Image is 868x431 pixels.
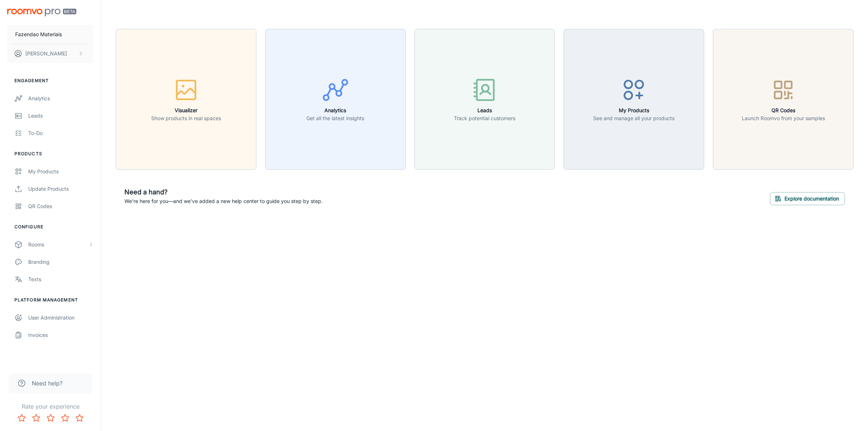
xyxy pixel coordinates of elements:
[28,241,88,249] div: Rooms
[713,29,854,170] button: QR CodesLaunch Roomvo from your samples
[7,9,76,16] img: Roomvo PRO Beta
[7,25,94,44] button: Fazendao Materiais
[151,114,221,122] p: Show products in real spaces
[742,106,825,114] h6: QR Codes
[593,106,675,114] h6: My Products
[770,194,845,202] a: Explore documentation
[116,29,256,170] button: VisualizerShow products in real spaces
[414,95,555,102] a: LeadsTrack potential customers
[28,185,94,193] div: Update Products
[742,114,825,122] p: Launch Roomvo from your samples
[124,187,323,197] h6: Need a hand?
[28,112,94,120] div: Leads
[414,29,555,170] button: LeadsTrack potential customers
[265,95,406,102] a: AnalyticsGet all the latest insights
[151,106,221,114] h6: Visualizer
[265,29,406,170] button: AnalyticsGet all the latest insights
[15,30,62,38] p: Fazendao Materiais
[306,106,364,114] h6: Analytics
[25,50,67,58] p: [PERSON_NAME]
[124,197,323,205] p: We're here for you—and we've added a new help center to guide you step by step.
[770,192,845,205] button: Explore documentation
[593,114,675,122] p: See and manage all your products
[454,106,515,114] h6: Leads
[28,202,94,210] div: QR Codes
[563,95,704,102] a: My ProductsSee and manage all your products
[28,168,94,176] div: My Products
[306,114,364,122] p: Get all the latest insights
[563,29,704,170] button: My ProductsSee and manage all your products
[7,44,94,63] button: [PERSON_NAME]
[28,129,94,137] div: To-do
[713,95,854,102] a: QR CodesLaunch Roomvo from your samples
[454,114,515,122] p: Track potential customers
[28,94,94,102] div: Analytics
